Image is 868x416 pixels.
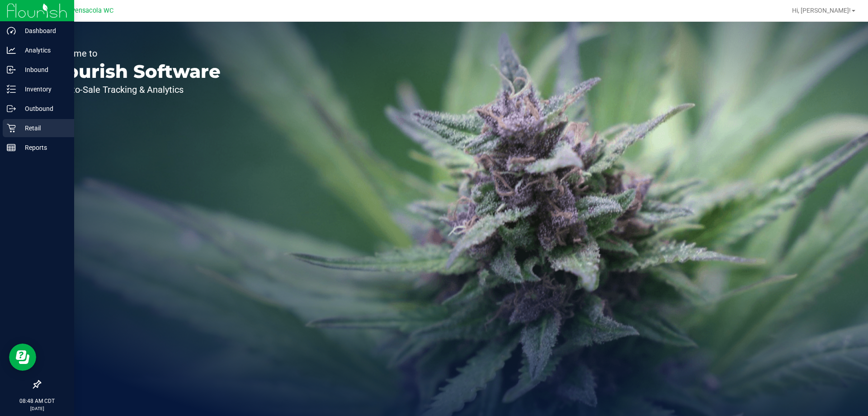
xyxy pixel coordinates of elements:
[49,62,221,81] p: Flourish Software
[71,7,113,14] span: Pensacola WC
[7,104,16,113] inline-svg: Outbound
[49,85,221,94] p: Seed-to-Sale Tracking & Analytics
[16,45,70,56] p: Analytics
[4,397,70,405] p: 08:48 AM CDT
[7,85,16,94] inline-svg: Inventory
[4,405,70,412] p: [DATE]
[16,123,70,134] p: Retail
[792,7,851,14] span: Hi, [PERSON_NAME]!
[16,25,70,36] p: Dashboard
[16,64,70,75] p: Inbound
[49,49,221,58] p: Welcome to
[7,65,16,74] inline-svg: Inbound
[7,143,16,152] inline-svg: Reports
[7,46,16,55] inline-svg: Analytics
[7,124,16,133] inline-svg: Retail
[16,103,70,114] p: Outbound
[16,84,70,95] p: Inventory
[16,142,70,153] p: Reports
[9,344,36,371] iframe: Resource center
[7,26,16,35] inline-svg: Dashboard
